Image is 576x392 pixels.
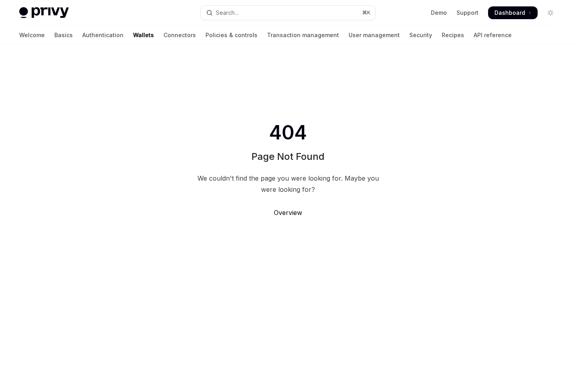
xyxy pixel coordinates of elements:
a: Authentication [82,26,124,45]
a: Transaction management [267,26,339,45]
a: Basics [54,26,73,45]
a: Demo [431,9,447,17]
span: ⌘ K [362,10,371,16]
div: We couldn't find the page you were looking for. Maybe you were looking for? [194,173,383,195]
a: Overview [194,208,383,217]
button: Toggle dark mode [544,6,557,19]
span: Dashboard [494,9,525,17]
img: light logo [19,7,69,18]
a: API reference [474,26,512,45]
span: Overview [274,209,302,217]
a: Recipes [442,26,464,45]
span: 404 [267,121,309,144]
a: Security [409,26,432,45]
a: Connectors [163,26,196,45]
a: User management [349,26,400,45]
a: Wallets [133,26,154,45]
button: Open search [201,6,376,20]
div: Search... [216,8,238,18]
a: Dashboard [488,6,538,19]
a: Policies & controls [205,26,257,45]
a: Welcome [19,26,45,45]
h1: Page Not Found [251,150,325,163]
a: Support [456,9,478,17]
